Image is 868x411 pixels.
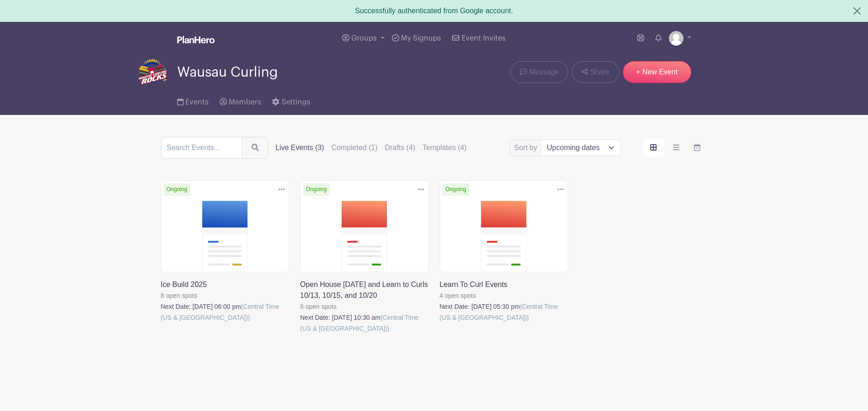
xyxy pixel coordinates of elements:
[331,142,377,153] label: Completed (1)
[401,35,441,42] span: My Signups
[572,61,619,83] a: Share
[514,142,540,153] label: Sort by
[177,36,215,43] img: logo_white-6c42ec7e38ccf1d336a20a19083b03d10ae64f83f12c07503d8b9e83406b4c7d.svg
[339,22,388,55] a: Groups
[351,35,377,42] span: Groups
[276,142,467,153] div: filters
[529,67,559,78] span: Message
[385,142,416,153] label: Drafts (4)
[185,99,209,106] span: Events
[139,58,166,86] img: logo-1.png
[422,142,467,153] label: Templates (4)
[177,65,278,80] span: Wausau Curling
[229,99,261,106] span: Members
[276,142,324,153] label: Live Events (3)
[388,22,445,55] a: My Signups
[590,67,610,78] span: Share
[669,31,683,46] img: default-ce2991bfa6775e67f084385cd625a349d9dcbb7a52a09fb2fda1e96e2d18dcdb.png
[643,139,708,157] div: order and view
[272,86,310,115] a: Settings
[510,61,568,83] a: Message
[177,86,209,115] a: Events
[623,61,691,83] a: + New Event
[282,99,310,106] span: Settings
[448,22,509,55] a: Event Invites
[462,35,506,42] span: Event Invites
[220,86,261,115] a: Members
[161,137,242,159] input: Search Events...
